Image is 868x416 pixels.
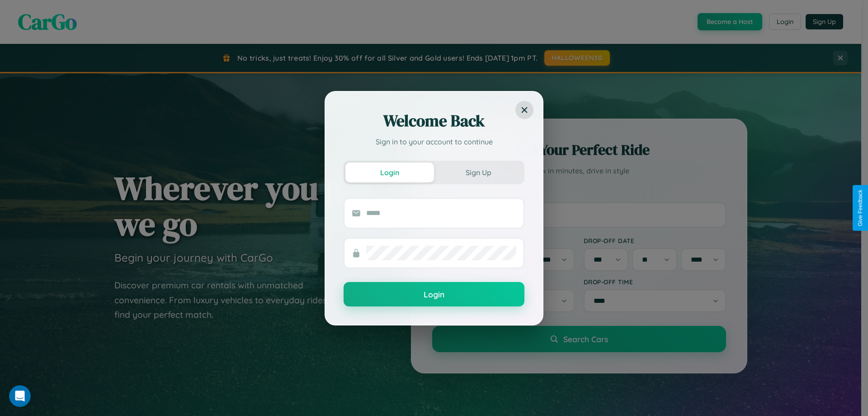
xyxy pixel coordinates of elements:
[434,163,523,182] button: Sign Up
[344,282,524,306] button: Login
[9,385,31,407] iframe: Intercom live chat
[344,110,524,132] h2: Welcome Back
[345,163,434,182] button: Login
[857,190,863,226] div: Give Feedback
[344,136,524,147] p: Sign in to your account to continue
